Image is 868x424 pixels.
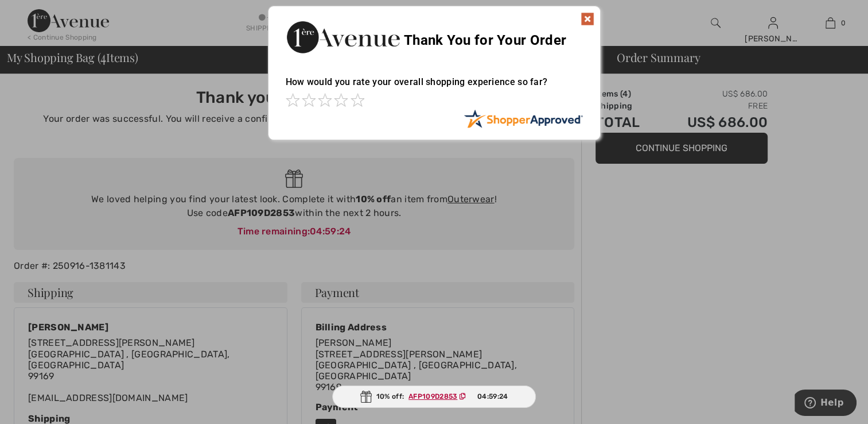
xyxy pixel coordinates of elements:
[360,391,372,403] img: Gift.svg
[581,12,594,26] img: x
[404,32,566,48] span: Thank You for Your Order
[286,18,400,56] img: Thank You for Your Order
[408,392,457,400] ins: AFP109D2853
[286,65,583,109] div: How would you rate your overall shopping experience so far?
[332,386,536,408] div: 10% off:
[477,391,508,402] span: 04:59:24
[26,8,49,18] span: Help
